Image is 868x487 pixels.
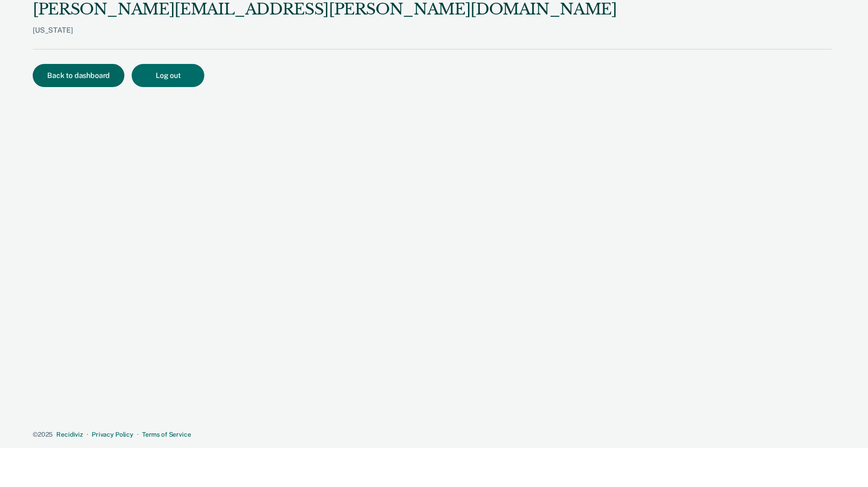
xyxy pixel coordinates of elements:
a: Privacy Policy [92,431,133,438]
span: © 2025 [33,431,53,438]
div: · · [33,431,832,438]
button: Back to dashboard [33,64,124,87]
div: [US_STATE] [33,26,617,49]
a: Recidiviz [56,431,83,438]
a: Terms of Service [142,431,191,438]
a: Back to dashboard [33,72,132,79]
button: Log out [132,64,204,87]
